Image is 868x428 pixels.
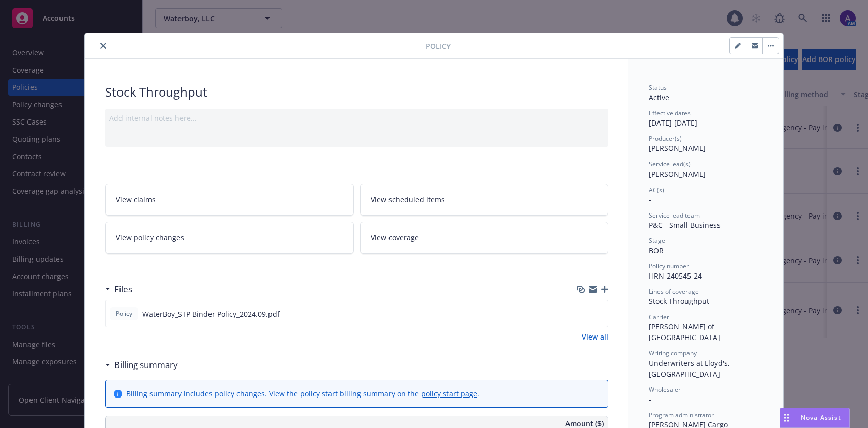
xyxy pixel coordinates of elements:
[360,184,609,216] a: View scheduled items
[649,385,681,394] span: Wholesaler
[649,296,709,306] span: Stock Throughput
[649,83,667,92] span: Status
[109,113,604,124] div: Add internal notes here...
[371,194,445,205] span: View scheduled items
[142,309,280,319] span: WaterBoy_STP Binder Policy_2024.09.pdf
[105,283,132,296] div: Files
[105,184,354,216] a: View claims
[649,322,720,342] span: [PERSON_NAME] of [GEOGRAPHIC_DATA]
[649,134,682,143] span: Producer(s)
[649,246,664,255] span: BOR
[105,358,178,372] div: Billing summary
[114,358,178,372] h3: Billing summary
[649,211,700,220] span: Service lead team
[649,169,706,179] span: [PERSON_NAME]
[649,262,689,270] span: Policy number
[649,394,651,404] span: -
[105,222,354,254] a: View policy changes
[649,313,669,321] span: Carrier
[360,222,609,254] a: View coverage
[649,109,763,128] div: [DATE] - [DATE]
[114,283,132,296] h3: Files
[649,271,702,281] span: HRN-240545-24
[649,236,665,245] span: Stage
[97,40,109,52] button: close
[649,109,691,117] span: Effective dates
[801,413,841,422] span: Nova Assist
[649,195,651,204] span: -
[578,309,586,319] button: download file
[649,349,697,357] span: Writing company
[649,358,732,379] span: Underwriters at Lloyd's, [GEOGRAPHIC_DATA]
[594,309,604,319] button: preview file
[582,331,608,342] a: View all
[780,408,850,428] button: Nova Assist
[649,160,691,168] span: Service lead(s)
[649,143,706,153] span: [PERSON_NAME]
[649,93,669,102] span: Active
[126,388,480,399] div: Billing summary includes policy changes. View the policy start billing summary on the .
[649,220,721,230] span: P&C - Small Business
[116,232,184,243] span: View policy changes
[649,411,714,419] span: Program administrator
[421,389,477,399] a: policy start page
[114,309,134,318] span: Policy
[116,194,156,205] span: View claims
[105,83,608,101] div: Stock Throughput
[426,41,451,51] span: Policy
[371,232,419,243] span: View coverage
[649,186,664,194] span: AC(s)
[780,408,793,427] div: Drag to move
[649,287,699,296] span: Lines of coverage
